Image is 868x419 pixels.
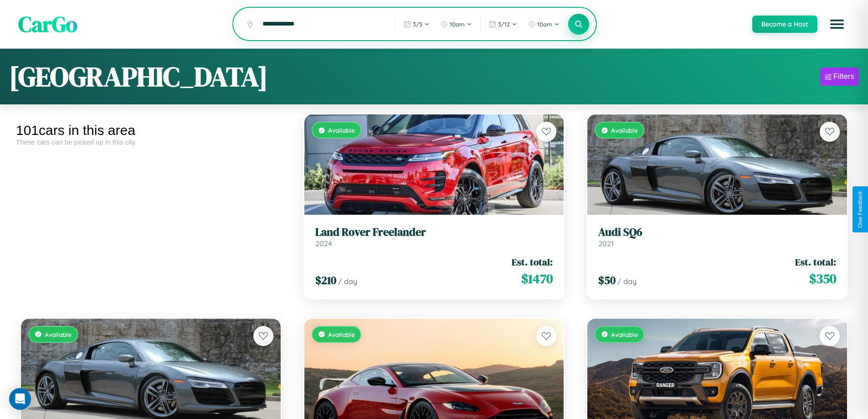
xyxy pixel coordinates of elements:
[512,255,553,269] span: Est. total:
[809,269,836,288] span: $ 350
[315,226,553,239] h3: Land Rover Freelander
[611,331,638,338] span: Available
[9,388,31,410] div: Open Intercom Messenger
[833,72,854,81] div: Filters
[498,21,510,28] span: 3 / 12
[399,17,434,31] button: 3/5
[315,226,553,248] a: Land Rover Freelander2024
[16,123,286,138] div: 101 cars in this area
[598,226,836,248] a: Audi SQ62021
[9,58,268,95] h1: [GEOGRAPHIC_DATA]
[537,21,552,28] span: 10am
[328,331,355,338] span: Available
[315,273,336,288] span: $ 210
[598,239,614,248] span: 2021
[820,67,859,86] button: Filters
[16,138,286,146] div: These cars can be picked up in this city.
[315,239,332,248] span: 2024
[338,277,357,286] span: / day
[795,255,836,269] span: Est. total:
[524,17,564,31] button: 10am
[752,16,817,33] button: Become a Host
[328,126,355,134] span: Available
[484,17,522,31] button: 3/12
[617,277,637,286] span: / day
[611,126,638,134] span: Available
[521,269,553,288] span: $ 1470
[824,11,850,37] button: Open menu
[857,191,863,228] div: Give Feedback
[18,9,77,39] span: CarGo
[450,21,465,28] span: 10am
[598,226,836,239] h3: Audi SQ6
[436,17,477,31] button: 10am
[598,273,616,288] span: $ 50
[45,331,72,338] span: Available
[413,21,422,28] span: 3 / 5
